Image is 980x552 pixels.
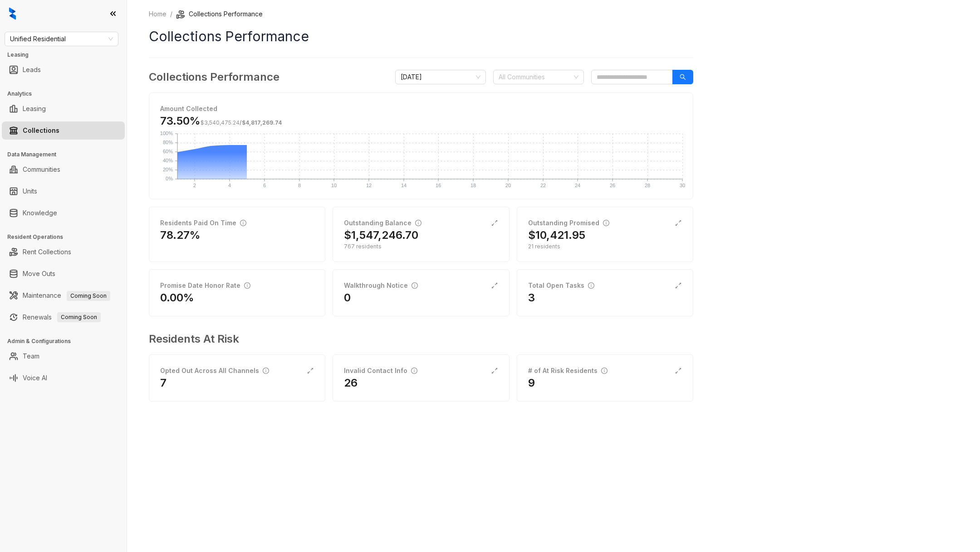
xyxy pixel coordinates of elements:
li: Renewals [2,308,125,326]
span: expand-alt [307,367,314,374]
text: 26 [610,183,615,188]
text: 30 [680,183,685,188]
text: 40% [163,158,173,163]
span: September 2025 [401,70,480,84]
a: Communities [23,160,60,179]
text: 20 [505,183,511,188]
span: info-circle [603,220,609,226]
a: Voice AI [23,369,47,387]
h3: Resident Operations [7,233,127,241]
li: Units [2,182,125,200]
text: 100% [160,131,173,136]
a: Home [147,9,168,19]
h3: Analytics [7,90,127,98]
div: Outstanding Promised [528,218,609,228]
li: Rent Collections [2,243,125,261]
a: Leasing [23,100,46,118]
div: # of At Risk Residents [528,366,608,376]
text: 0% [166,176,173,181]
h1: Collections Performance [149,26,693,47]
h2: 3 [528,291,535,305]
span: expand-alt [675,282,682,289]
text: 6 [263,183,266,188]
h2: $10,421.95 [528,228,585,242]
span: info-circle [412,282,418,289]
li: Team [2,347,125,365]
span: info-circle [263,368,269,374]
text: 2 [193,183,196,188]
span: info-circle [240,220,246,226]
a: Move Outs [23,265,55,283]
span: info-circle [588,282,594,289]
div: 767 residents [344,242,498,251]
h2: 0 [344,291,351,305]
text: 22 [540,183,546,188]
text: 14 [401,183,407,188]
text: 4 [228,183,231,188]
text: 18 [470,183,476,188]
a: Team [23,347,39,365]
li: Move Outs [2,265,125,283]
h2: 78.27% [160,228,201,242]
a: Leads [23,61,41,79]
h3: Leasing [7,51,127,59]
div: Promise Date Honor Rate [160,281,250,291]
h2: 7 [160,376,167,390]
span: expand-alt [675,367,682,374]
span: search [680,74,686,80]
strong: Amount Collected [160,105,217,112]
h3: Residents At Risk [149,331,686,347]
span: expand-alt [491,282,498,289]
text: 12 [366,183,372,188]
h3: Collections Performance [149,69,279,85]
span: info-circle [411,368,417,374]
span: info-circle [601,368,608,374]
text: 20% [163,167,173,172]
h2: 9 [528,376,535,390]
li: Voice AI [2,369,125,387]
a: Collections [23,121,59,140]
span: Coming Soon [57,312,101,322]
div: Total Open Tasks [528,281,594,291]
a: Knowledge [23,204,57,222]
span: Coming Soon [67,291,110,301]
span: expand-alt [491,219,498,227]
span: $4,817,269.74 [242,119,282,126]
li: Maintenance [2,286,125,305]
h2: $1,547,246.70 [344,228,418,242]
a: RenewalsComing Soon [23,308,101,326]
div: Walkthrough Notice [344,281,418,291]
li: Communities [2,160,125,179]
div: Invalid Contact Info [344,366,417,376]
li: Leasing [2,100,125,118]
h3: Admin & Configurations [7,337,127,345]
span: expand-alt [675,219,682,227]
span: / [201,119,282,126]
span: expand-alt [491,367,498,374]
h2: 0.00% [160,291,194,305]
text: 24 [575,183,580,188]
text: 80% [163,140,173,145]
span: info-circle [415,220,421,226]
text: 10 [331,183,337,188]
img: logo [9,7,16,20]
a: Units [23,182,37,200]
span: info-circle [244,282,250,289]
div: Outstanding Balance [344,218,421,228]
span: Unified Residential [10,32,113,46]
text: 16 [436,183,441,188]
div: Residents Paid On Time [160,218,246,228]
h3: Data Management [7,150,127,159]
h2: 26 [344,376,358,390]
li: Collections [2,121,125,140]
text: 60% [163,149,173,154]
li: Collections Performance [176,9,263,19]
li: Knowledge [2,204,125,222]
li: Leads [2,61,125,79]
text: 28 [645,183,650,188]
text: 8 [298,183,301,188]
li: / [170,9,172,19]
a: Rent Collections [23,243,71,261]
div: Opted Out Across All Channels [160,366,269,376]
h3: 73.50% [160,114,282,128]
